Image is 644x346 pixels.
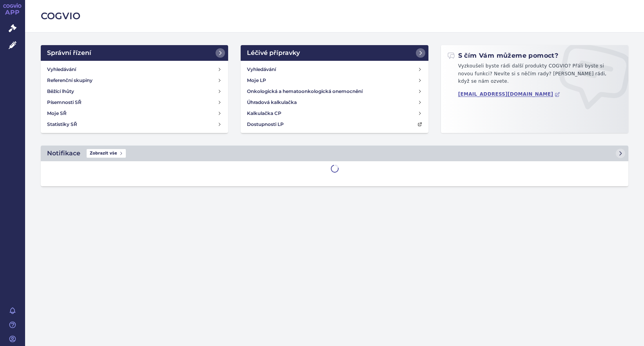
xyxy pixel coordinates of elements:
[41,45,228,61] a: Správní řízení
[47,109,67,117] h4: Moje SŘ
[44,119,225,130] a: Statistiky SŘ
[447,51,559,60] h2: S čím Vám můžeme pomoct?
[244,64,425,75] a: Vyhledávání
[47,66,76,73] h4: Vyhledávání
[47,87,74,95] h4: Běžící lhůty
[247,87,363,95] h4: Onkologická a hematoonkologická onemocnění
[44,64,225,75] a: Vyhledávání
[244,97,425,108] a: Úhradová kalkulačka
[247,66,276,73] h4: Vyhledávání
[47,149,80,158] h2: Notifikace
[247,109,281,117] h4: Kalkulačka CP
[87,149,126,158] span: Zobrazit vše
[247,120,284,128] h4: Dostupnosti LP
[241,45,428,61] a: Léčivé přípravky
[244,119,425,130] a: Dostupnosti LP
[247,98,297,106] h4: Úhradová kalkulačka
[47,120,77,128] h4: Statistiky SŘ
[44,75,225,86] a: Referenční skupiny
[244,86,425,97] a: Onkologická a hematoonkologická onemocnění
[458,91,561,97] a: [EMAIL_ADDRESS][DOMAIN_NAME]
[47,76,93,84] h4: Referenční skupiny
[44,86,225,97] a: Běžící lhůty
[44,97,225,108] a: Písemnosti SŘ
[47,98,82,106] h4: Písemnosti SŘ
[244,108,425,119] a: Kalkulačka CP
[244,75,425,86] a: Moje LP
[44,108,225,119] a: Moje SŘ
[447,62,622,89] p: Vyzkoušeli byste rádi další produkty COGVIO? Přáli byste si novou funkci? Nevíte si s něčím rady?...
[247,48,300,58] h2: Léčivé přípravky
[47,48,91,58] h2: Správní řízení
[247,76,266,84] h4: Moje LP
[41,9,628,23] h2: COGVIO
[41,146,628,161] a: NotifikaceZobrazit vše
